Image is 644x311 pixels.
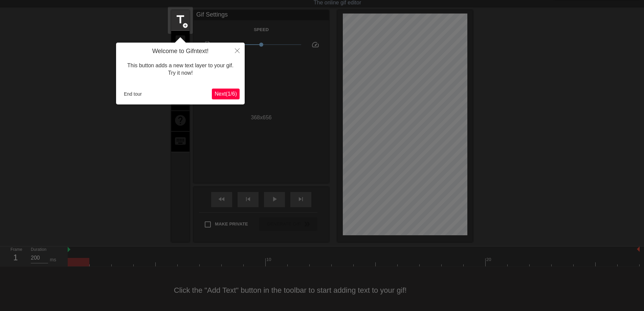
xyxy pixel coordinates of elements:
button: Close [230,43,245,58]
button: Next [212,89,240,99]
div: This button adds a new text layer to your gif. Try it now! [121,55,240,84]
button: End tour [121,89,145,99]
h4: Welcome to Gifntext! [121,48,240,55]
span: Next ( 1 / 6 ) [215,91,237,97]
